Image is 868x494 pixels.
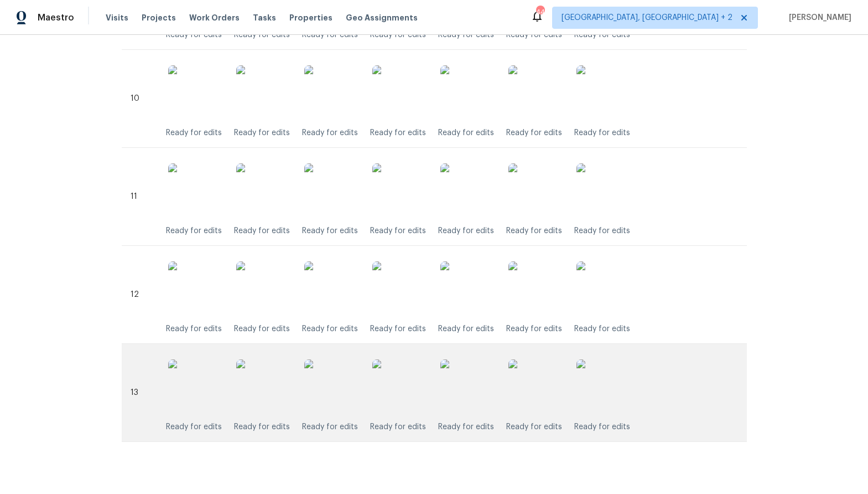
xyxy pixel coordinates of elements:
[166,225,222,236] div: Ready for edits
[106,12,128,23] span: Visits
[438,421,494,433] div: Ready for edits
[346,12,418,23] span: Geo Assignments
[506,127,562,138] div: Ready for edits
[302,421,358,433] div: Ready for edits
[166,323,222,335] div: Ready for edits
[438,29,494,40] div: Ready for edits
[784,12,851,23] span: [PERSON_NAME]
[234,29,290,40] div: Ready for edits
[574,127,630,138] div: Ready for edits
[370,421,426,433] div: Ready for edits
[253,14,276,22] span: Tasks
[562,12,732,23] span: [GEOGRAPHIC_DATA], [GEOGRAPHIC_DATA] + 2
[506,323,562,335] div: Ready for edits
[289,12,332,23] span: Properties
[506,29,562,40] div: Ready for edits
[166,29,222,40] div: Ready for edits
[122,344,157,442] td: 13
[234,127,290,138] div: Ready for edits
[438,127,494,138] div: Ready for edits
[370,225,426,236] div: Ready for edits
[302,323,358,335] div: Ready for edits
[234,225,290,236] div: Ready for edits
[122,246,157,344] td: 12
[122,50,157,148] td: 10
[574,225,630,236] div: Ready for edits
[574,29,630,40] div: Ready for edits
[438,323,494,335] div: Ready for edits
[438,225,494,236] div: Ready for edits
[234,421,290,433] div: Ready for edits
[122,148,157,246] td: 11
[166,421,222,433] div: Ready for edits
[370,127,426,138] div: Ready for edits
[38,12,74,23] span: Maestro
[302,29,358,40] div: Ready for edits
[234,323,290,335] div: Ready for edits
[370,323,426,335] div: Ready for edits
[302,127,358,138] div: Ready for edits
[142,12,176,23] span: Projects
[536,7,544,18] div: 44
[166,127,222,138] div: Ready for edits
[574,323,630,335] div: Ready for edits
[370,29,426,40] div: Ready for edits
[302,225,358,236] div: Ready for edits
[574,421,630,433] div: Ready for edits
[506,421,562,433] div: Ready for edits
[506,225,562,236] div: Ready for edits
[189,12,240,23] span: Work Orders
